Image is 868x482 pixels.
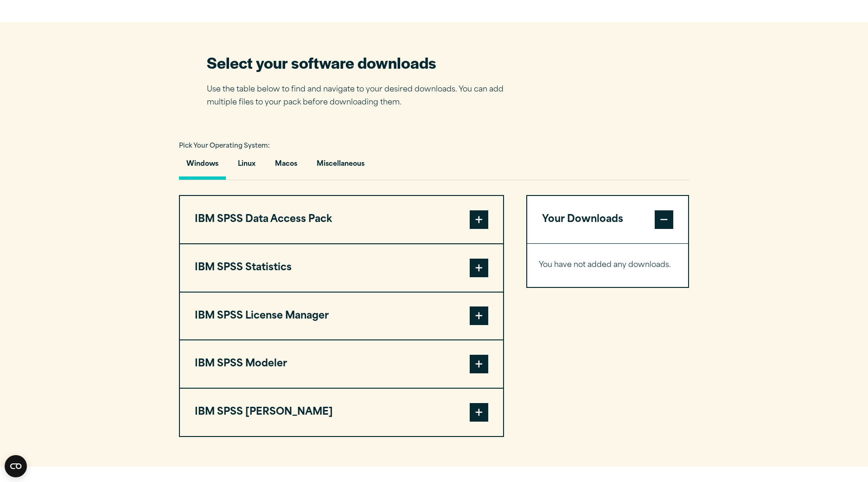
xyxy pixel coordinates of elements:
div: Your Downloads [527,243,688,287]
button: Your Downloads [527,196,688,243]
button: IBM SPSS License Manager [180,293,503,340]
h2: Select your software downloads [207,52,517,73]
button: Miscellaneous [309,153,372,180]
button: Open CMP widget [5,455,27,477]
button: IBM SPSS Data Access Pack [180,196,503,243]
button: Windows [179,153,226,180]
span: Pick Your Operating System: [179,143,270,149]
button: Macos [268,153,305,180]
button: IBM SPSS Statistics [180,244,503,292]
button: IBM SPSS Modeler [180,340,503,388]
button: Linux [230,153,263,180]
button: IBM SPSS [PERSON_NAME] [180,389,503,436]
p: You have not added any downloads. [539,259,677,272]
p: Use the table below to find and navigate to your desired downloads. You can add multiple files to... [207,83,517,110]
